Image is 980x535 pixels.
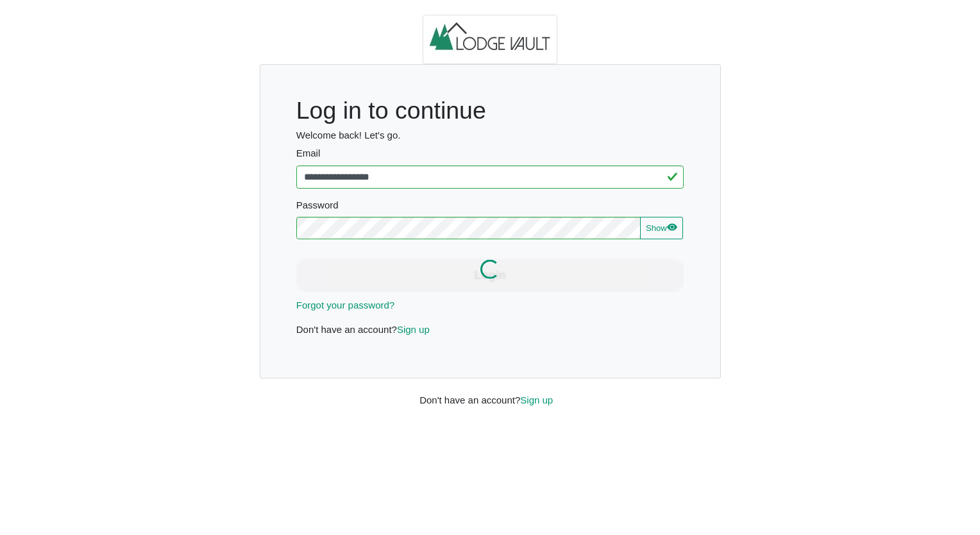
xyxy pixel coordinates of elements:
a: Forgot your password? [296,300,394,310]
a: Sign up [397,324,430,335]
h1: Log in to continue [296,96,684,125]
p: Don't have an account? [296,323,684,337]
h6: Welcome back! Let's go. [296,130,684,141]
label: Email [296,146,684,161]
a: Sign up [520,395,553,405]
button: Showeye fill [640,217,682,240]
img: logo.2b93711c.jpg [423,15,557,65]
div: Don't have an account? [410,378,570,407]
svg: eye fill [667,222,677,232]
legend: Password [296,198,684,217]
